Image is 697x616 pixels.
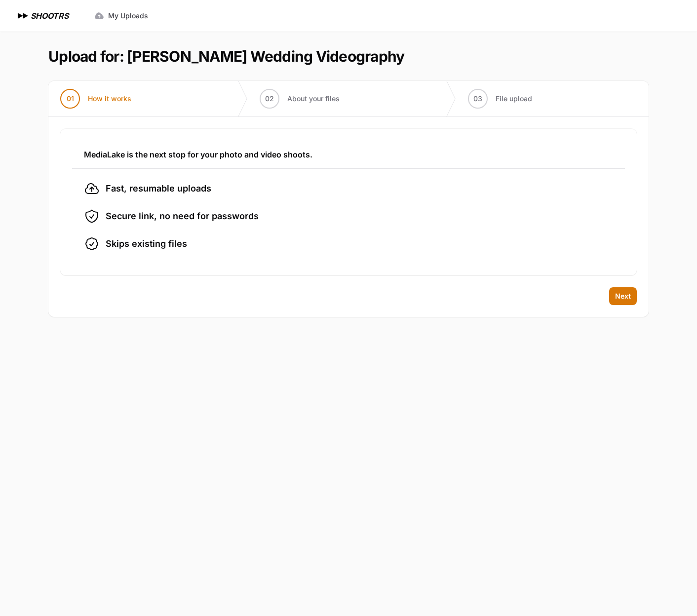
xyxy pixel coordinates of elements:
span: Skips existing files [106,237,187,251]
button: Next [609,287,637,305]
span: How it works [88,94,131,104]
button: 01 How it works [48,81,143,116]
h1: SHOOTRS [31,10,69,22]
span: 02 [265,94,274,104]
a: My Uploads [88,7,154,25]
button: 02 About your files [248,81,351,116]
a: SHOOTRS SHOOTRS [16,10,69,22]
span: Next [615,291,631,301]
span: File upload [496,94,532,104]
span: My Uploads [108,11,148,21]
img: SHOOTRS [16,10,31,22]
span: About your files [287,94,340,104]
h3: MediaLake is the next stop for your photo and video shoots. [84,149,613,160]
button: 03 File upload [456,81,544,116]
span: Secure link, no need for passwords [106,209,259,223]
span: 03 [473,94,482,104]
span: 01 [67,94,74,104]
h1: Upload for: [PERSON_NAME] Wedding Videography [48,47,404,65]
span: Fast, resumable uploads [106,182,211,195]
